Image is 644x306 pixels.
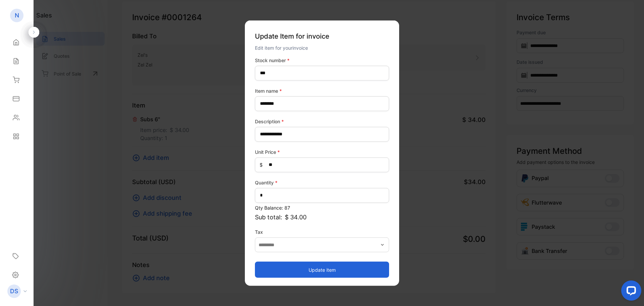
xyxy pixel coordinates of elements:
label: Stock number [255,56,389,63]
label: Quantity [255,179,389,186]
label: Unit Price [255,148,389,155]
p: Qty Balance: 87 [255,204,389,211]
p: N [15,11,19,20]
span: $ [260,161,263,168]
p: Update Item for invoice [255,28,389,44]
p: Sub total: [255,212,389,221]
label: Description [255,118,389,125]
label: Tax [255,228,389,235]
label: Item name [255,87,389,94]
span: Edit item for your invoice [255,45,308,50]
iframe: LiveChat chat widget [616,278,644,306]
span: $ 34.00 [285,212,307,221]
button: Update item [255,262,389,278]
p: DS [10,287,18,296]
